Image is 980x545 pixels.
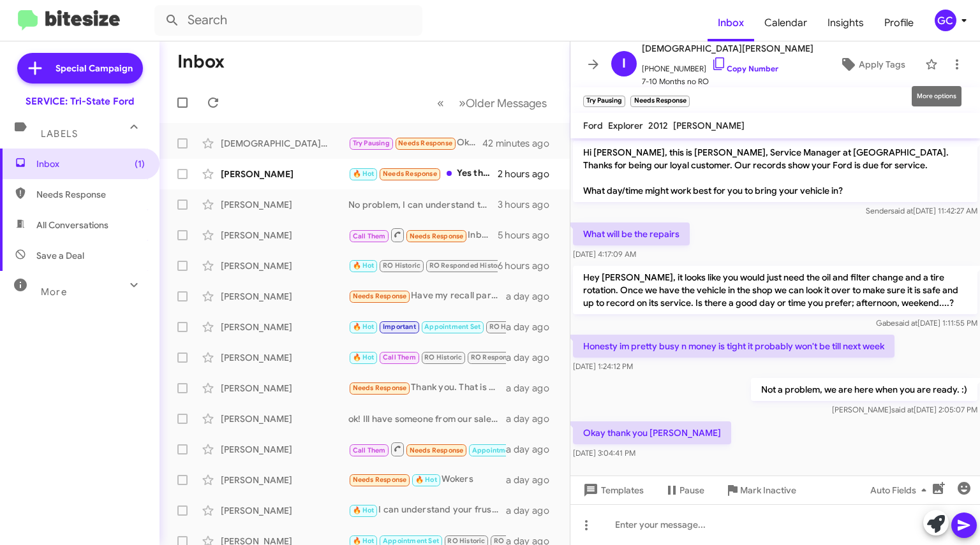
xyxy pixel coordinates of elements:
a: Special Campaign [17,53,143,84]
span: RO Responded Historic [494,537,570,545]
div: [PERSON_NAME] [221,351,348,364]
button: Next [451,90,554,116]
div: Thank you. [348,258,498,273]
a: Copy Number [711,64,778,73]
button: Mark Inactive [715,479,806,502]
h1: Inbox [177,52,225,72]
div: ok! Ill have someone from our sales team reach out to you! [348,412,506,425]
span: Explorer [608,120,643,131]
span: [DEMOGRAPHIC_DATA][PERSON_NAME] [642,41,813,56]
span: [DATE] 4:17:09 AM [573,249,636,259]
span: Call Them [353,446,386,454]
span: RO Responded Historic [471,353,547,361]
span: Appointment Set [472,446,528,454]
span: 🔥 Hot [353,323,375,331]
p: Hey [PERSON_NAME], it looks like you would just need the oil and filter change and a tire rotatio... [573,266,977,314]
span: Apply Tags [859,53,905,76]
button: Previous [429,90,452,116]
span: More [41,286,67,298]
div: Inbound Call [348,227,498,243]
span: Appointment Set [383,537,439,545]
span: 🔥 Hot [415,476,437,484]
small: Needs Response [630,96,689,107]
nav: Page navigation example [430,90,554,116]
span: Save a Deal [36,249,84,262]
span: Mark Inactive [740,479,796,502]
div: a day ago [506,504,560,517]
span: RO Historic [489,323,527,331]
span: All Conversations [36,219,108,231]
div: a day ago [506,321,560,333]
div: GC [935,10,956,31]
p: Okay thank you [PERSON_NAME] [573,421,731,444]
span: Needs Response [383,170,437,178]
span: Try Pausing [353,139,390,147]
div: Thank you. That is 2:30mins drive from here. [348,381,506,395]
span: Sender [DATE] 11:42:27 AM [866,206,977,215]
p: Not a problem, we are here when you are ready. :) [751,378,977,401]
a: Profile [874,4,924,41]
input: Search [154,5,422,36]
div: but i can still get you set up for an oil change if you would like [348,319,506,334]
span: Needs Response [410,232,464,240]
div: a day ago [506,351,560,364]
div: More options [912,86,961,106]
span: Calendar [754,4,817,41]
div: a day ago [506,474,560,486]
span: » [459,95,466,111]
div: [PERSON_NAME] [221,198,348,211]
span: [PHONE_NUMBER] [642,56,813,75]
div: Yes thank you [348,166,498,181]
div: [PERSON_NAME] [221,382,348,395]
div: [PERSON_NAME] [221,443,348,456]
span: Gabe [DATE] 1:11:55 PM [876,318,977,328]
div: 42 minutes ago [483,137,560,150]
a: Insights [817,4,874,41]
div: SERVICE: Tri-State Ford [26,95,134,108]
span: Needs Response [353,292,407,300]
div: [PERSON_NAME] [221,321,348,333]
div: [PERSON_NAME] [221,412,348,425]
div: [DEMOGRAPHIC_DATA][PERSON_NAME] [221,137,348,150]
div: Wokers [348,472,506,487]
span: said at [891,206,913,215]
span: Appointment Set [424,323,480,331]
p: Honesty im pretty busy n money is tight it probably won't be till next week [573,335,895,358]
div: [PERSON_NAME] [221,229,348,242]
div: Okay thank you [PERSON_NAME] [348,136,483,150]
p: What will be the repairs [573,222,690,245]
div: 3 hours ago [498,198,560,211]
div: [PERSON_NAME] [221,168,348,180]
span: [DATE] 1:24:12 PM [573,361,633,371]
span: RO Responded Historic [429,261,506,270]
div: [PERSON_NAME] [221,259,348,272]
span: Needs Response [410,446,464,454]
div: a day ago [506,382,560,395]
span: 🔥 Hot [353,506,375,514]
span: Older Messages [466,96,547,110]
div: a day ago [506,443,560,456]
span: (1) [135,157,145,170]
div: 2 hours ago [498,168,560,180]
span: I [622,54,626,74]
span: Call Them [383,353,416,361]
span: said at [895,318,917,328]
div: a day ago [506,290,560,303]
div: [PERSON_NAME] [221,504,348,517]
span: 7-10 Months no RO [642,75,813,88]
div: No problem, I can understand that. If there is anything we can assist with to make life simpler f... [348,198,498,211]
div: a day ago [506,412,560,425]
span: Call Them [353,232,386,240]
span: Needs Response [36,188,145,201]
span: said at [891,405,914,414]
p: Hi [PERSON_NAME], this is [PERSON_NAME], Service Manager at [GEOGRAPHIC_DATA]. Thanks for being o... [573,141,977,202]
span: [PERSON_NAME] [DATE] 2:05:07 PM [832,405,977,414]
span: Inbox [36,157,145,170]
span: [DATE] 3:04:41 PM [573,448,635,458]
a: Inbox [708,4,754,41]
span: 🔥 Hot [353,170,375,178]
div: No worries Mrs.[PERSON_NAME]! [348,350,506,365]
div: 6 hours ago [498,259,560,272]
